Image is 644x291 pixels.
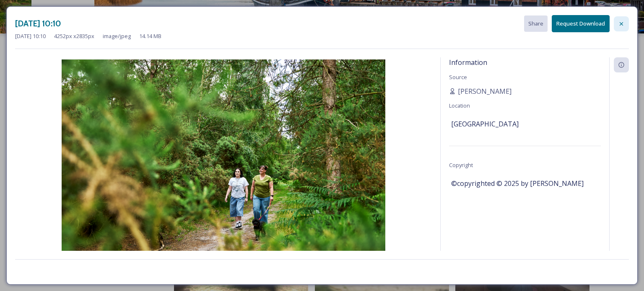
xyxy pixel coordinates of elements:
[15,18,61,30] h3: [DATE] 10:10
[139,32,161,40] span: 14.14 MB
[449,161,473,169] span: Copyright
[552,15,610,32] button: Request Download
[451,119,519,129] span: [GEOGRAPHIC_DATA]
[449,58,487,67] span: Information
[15,32,46,40] span: [DATE] 10:10
[449,73,467,81] span: Source
[103,32,131,40] span: image/jpeg
[449,102,470,109] span: Location
[458,86,512,96] span: [PERSON_NAME]
[524,15,548,32] button: Share
[54,32,94,40] span: 4252 px x 2835 px
[451,178,584,188] span: ©copyrighted © 2025 by [PERSON_NAME]
[15,59,432,275] img: ESC_place%20branding_0625_L1140110_high%20res.jpg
